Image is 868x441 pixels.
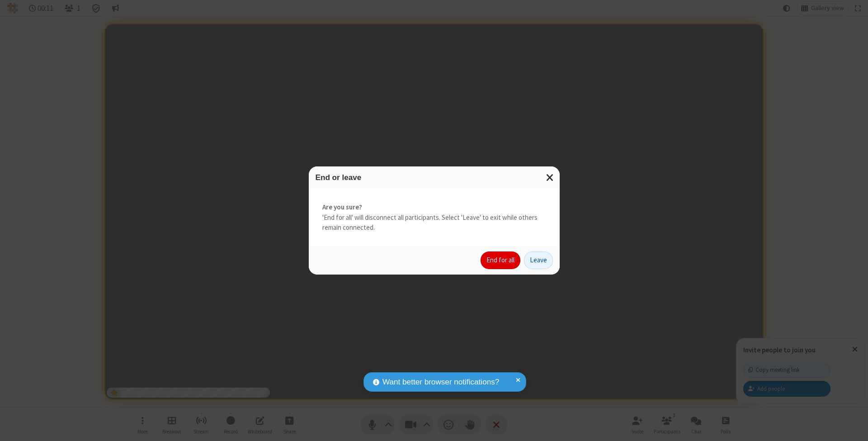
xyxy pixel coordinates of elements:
button: End for all [481,251,520,270]
button: Close modal [541,166,560,189]
span: Want better browser notifications? [382,376,499,388]
div: 'End for all' will disconnect all participants. Select 'Leave' to exit while others remain connec... [309,189,560,247]
h3: End or leave [316,173,553,182]
strong: Are you sure? [322,202,546,213]
button: Leave [524,251,553,270]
